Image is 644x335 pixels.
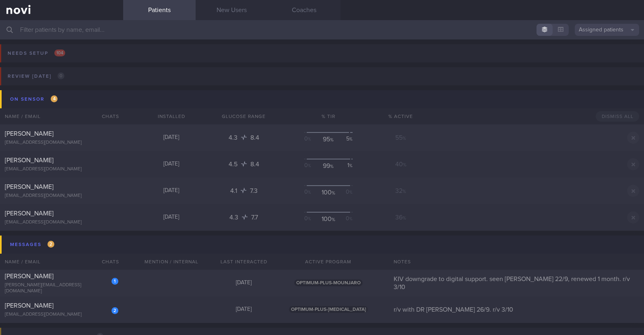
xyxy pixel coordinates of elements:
[280,108,377,124] div: % TIR
[5,166,118,172] div: [EMAIL_ADDRESS][DOMAIN_NAME]
[250,188,258,194] span: 7.3
[8,239,56,250] div: Messages
[389,275,644,291] div: KIV downgrade to digital support. seen [PERSON_NAME] 22/9, renewed 1 month. r/v 3/10
[308,217,311,221] sub: %
[91,108,123,124] div: Chats
[304,135,319,143] div: 0
[377,187,425,195] div: 32
[321,135,336,143] div: 95
[229,161,239,167] span: 4.5
[6,48,67,59] div: Needs setup
[349,217,353,221] sub: %
[389,254,644,270] div: Notes
[321,215,336,223] div: 100
[5,193,118,199] div: [EMAIL_ADDRESS][DOMAIN_NAME]
[575,24,639,36] button: Assigned patients
[135,214,208,221] div: [DATE]
[289,306,368,313] span: OPTIMUM-PLUS-[MEDICAL_DATA]
[5,219,118,225] div: [EMAIL_ADDRESS][DOMAIN_NAME]
[596,111,639,122] button: Dismiss All
[338,215,353,223] div: 0
[5,210,54,217] span: [PERSON_NAME]
[377,108,425,124] div: % Active
[5,302,54,309] span: [PERSON_NAME]
[304,162,319,170] div: 0
[47,241,54,248] span: 2
[377,213,425,221] div: 36
[51,95,58,102] span: 4
[135,108,208,124] div: Installed
[304,215,319,223] div: 0
[338,135,353,143] div: 5
[389,306,644,314] div: r/v with DR [PERSON_NAME] 26/9. r/v 3/10
[91,254,123,270] div: Chats
[208,108,280,124] div: Glucose Range
[251,214,258,221] span: 7.7
[229,134,239,141] span: 4.3
[250,161,259,167] span: 8.4
[330,138,334,143] sub: %
[338,188,353,196] div: 0
[321,188,336,196] div: 100
[111,307,118,314] div: 2
[230,188,239,194] span: 4.1
[308,137,311,141] sub: %
[338,162,353,170] div: 1
[135,254,208,270] div: Mention / Internal
[349,137,353,141] sub: %
[377,134,425,142] div: 55
[5,140,118,146] div: [EMAIL_ADDRESS][DOMAIN_NAME]
[294,279,363,286] span: OPTIMUM-PLUS-MOUNJARO
[6,71,66,82] div: Review [DATE]
[5,157,54,163] span: [PERSON_NAME]
[321,162,336,170] div: 99
[135,187,208,194] div: [DATE]
[308,164,311,168] sub: %
[5,184,54,190] span: [PERSON_NAME]
[377,160,425,168] div: 40
[5,130,54,137] span: [PERSON_NAME]
[54,50,65,56] span: 104
[208,279,280,287] div: [DATE]
[58,72,64,79] span: 0
[208,306,280,313] div: [DATE]
[402,136,406,141] sub: %
[332,217,335,222] sub: %
[5,312,118,318] div: [EMAIL_ADDRESS][DOMAIN_NAME]
[229,214,240,221] span: 4.3
[135,134,208,141] div: [DATE]
[111,278,118,285] div: 1
[402,216,406,221] sub: %
[402,189,406,194] sub: %
[208,254,280,270] div: Last Interacted
[135,161,208,168] div: [DATE]
[5,273,54,279] span: [PERSON_NAME]
[349,164,353,168] sub: %
[5,282,118,294] div: [PERSON_NAME][EMAIL_ADDRESS][DOMAIN_NAME]
[332,191,335,196] sub: %
[330,164,334,169] sub: %
[250,134,259,141] span: 8.4
[403,163,407,167] sub: %
[349,190,353,194] sub: %
[280,254,377,270] div: Active Program
[304,188,319,196] div: 0
[308,190,311,194] sub: %
[8,94,60,105] div: On sensor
